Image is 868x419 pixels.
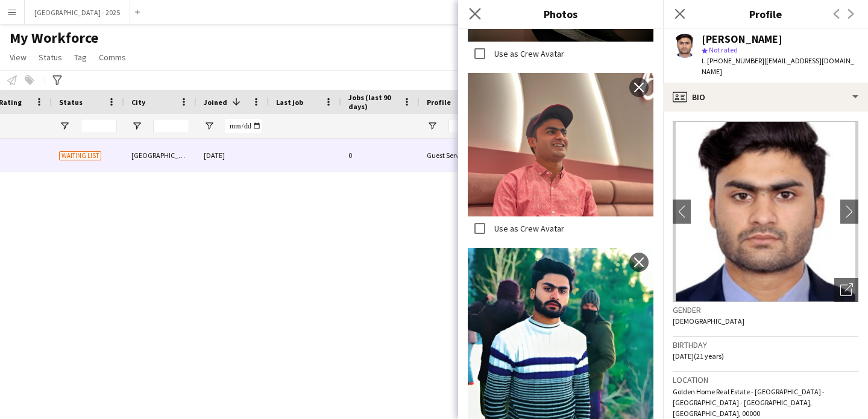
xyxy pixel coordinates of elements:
div: Guest Services Team [420,139,497,172]
span: t. [PHONE_NUMBER] [702,56,764,65]
span: Status [39,52,62,63]
input: Status Filter Input [81,119,117,133]
span: [DEMOGRAPHIC_DATA] [673,317,744,326]
a: View [5,49,31,65]
span: Tag [74,52,87,63]
h3: Photos [458,6,663,22]
span: Waiting list [59,151,101,160]
span: Joined [204,98,227,107]
span: Status [59,98,83,107]
div: 0 [341,139,420,172]
label: Use as Crew Avatar [492,223,564,234]
span: My Workforce [10,29,98,47]
div: [DATE] [197,139,269,172]
span: Profile [427,98,451,107]
div: Bio [663,83,868,112]
div: Open photos pop-in [834,278,858,302]
span: Golden Home Real Estate - [GEOGRAPHIC_DATA] - [GEOGRAPHIC_DATA] - [GEOGRAPHIC_DATA], [GEOGRAPHIC_... [673,387,825,418]
h3: Location [673,374,858,385]
a: Status [34,49,67,65]
span: Jobs (last 90 days) [348,93,398,111]
h3: Profile [663,6,868,22]
span: | [EMAIL_ADDRESS][DOMAIN_NAME] [702,56,854,76]
button: Open Filter Menu [204,121,215,131]
h3: Birthday [673,339,858,350]
img: Crew avatar or photo [673,121,858,302]
span: [DATE] (21 years) [673,351,724,361]
div: [PERSON_NAME] [702,34,782,45]
input: Profile Filter Input [448,119,489,133]
input: City Filter Input [153,119,189,133]
span: Not rated [709,45,738,54]
span: View [10,52,27,63]
button: Open Filter Menu [427,121,438,131]
a: Tag [69,49,92,65]
span: Comms [99,52,126,63]
span: City [131,98,145,107]
img: Crew photo 903255 [468,73,653,216]
button: [GEOGRAPHIC_DATA] - 2025 [25,1,130,24]
div: [GEOGRAPHIC_DATA] [124,139,197,172]
input: Joined Filter Input [225,119,262,133]
label: Use as Crew Avatar [492,48,564,59]
button: Open Filter Menu [131,121,142,131]
button: Open Filter Menu [59,121,70,131]
h3: Gender [673,304,858,315]
a: Comms [94,49,131,65]
span: Last job [276,98,303,107]
app-action-btn: Advanced filters [50,73,64,87]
